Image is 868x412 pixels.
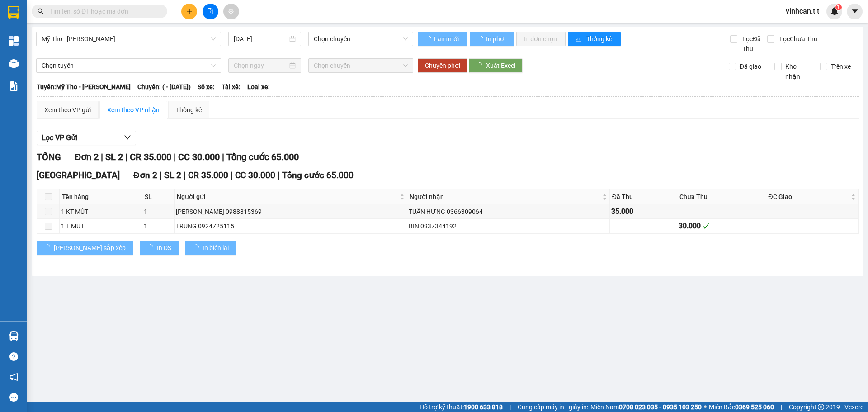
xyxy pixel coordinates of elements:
button: Xuất Excel [469,58,523,73]
span: loading [44,244,54,251]
span: Lọc Đã Thu [739,34,767,54]
span: plus [186,8,193,14]
span: CR 35.000 [188,170,228,180]
span: | [231,170,233,180]
span: loading [425,36,433,42]
span: | [174,152,176,162]
span: Hỗ trợ kỹ thuật: [420,402,503,412]
span: | [101,152,103,162]
strong: 1900 633 818 [464,403,503,411]
span: loading [147,244,157,251]
div: 1 KT MÚT [61,207,141,217]
span: down [124,134,131,141]
span: | [125,152,127,162]
div: 1 [144,221,173,231]
span: Làm mới [434,34,460,44]
img: warehouse-icon [9,331,19,341]
span: | [160,170,162,180]
span: Chọn chuyến [314,32,408,46]
th: Chưa Thu [677,189,766,204]
span: Chọn chuyến [314,59,408,72]
span: SL 2 [105,152,123,162]
button: plus [181,4,197,19]
span: loading [193,244,203,251]
span: In phơi [486,34,507,44]
div: TRUNG 0924725115 [176,221,406,231]
span: CC 30.000 [178,152,220,162]
span: | [184,170,186,180]
div: 1 [144,207,173,217]
input: Chọn ngày [234,61,288,71]
span: vinhcan.tlt [778,5,826,17]
input: Tìm tên, số ĐT hoặc mã đơn [50,6,156,16]
span: search [38,8,44,14]
button: Làm mới [418,32,467,46]
button: bar-chartThống kê [568,32,621,46]
button: In đơn chọn [516,32,566,46]
img: solution-icon [9,81,19,91]
span: Tài xế: [222,82,241,92]
button: file-add [203,4,218,19]
img: logo-vxr [8,6,19,19]
span: SL 2 [164,170,181,180]
span: loading [477,36,485,42]
button: aim [223,4,239,19]
button: In phơi [470,32,514,46]
button: [PERSON_NAME] sắp xếp [37,241,133,255]
span: Người gửi [177,192,398,202]
span: Cung cấp máy in - giấy in: [518,402,588,412]
img: warehouse-icon [9,59,19,68]
span: In DS [157,243,171,253]
strong: 0369 525 060 [735,403,774,411]
span: notification [9,373,18,381]
img: dashboard-icon [9,36,19,46]
span: Lọc VP Gửi [42,132,77,143]
span: Chuyến: ( - [DATE]) [137,82,191,92]
span: Mỹ Tho - Hồ Chí Minh [42,32,216,46]
div: BIN 0937344192 [409,221,608,231]
span: In biên lai [203,243,229,253]
th: Đã Thu [610,189,677,204]
span: Đã giao [736,62,765,71]
div: TUẤN HƯNG 0366309064 [409,207,608,217]
span: Chọn tuyến [42,59,216,72]
img: icon-new-feature [830,7,839,15]
input: 13/10/2025 [234,34,288,44]
div: 30.000 [679,220,764,232]
b: Tuyến: Mỹ Tho - [PERSON_NAME] [37,83,131,90]
span: Lọc Chưa Thu [776,34,819,44]
div: [PERSON_NAME] 0988815369 [176,207,406,217]
span: ⚪️ [704,405,707,409]
span: copyright [818,404,824,410]
span: | [781,402,782,412]
span: question-circle [9,352,18,361]
span: file-add [207,8,213,14]
div: 1 T MÚT [61,221,141,231]
span: caret-down [851,7,859,15]
span: CC 30.000 [235,170,275,180]
span: Miền Bắc [709,402,774,412]
span: | [278,170,280,180]
button: Chuyển phơi [418,58,467,73]
span: | [509,402,511,412]
button: caret-down [847,4,863,19]
span: Đơn 2 [75,152,99,162]
span: Loại xe: [247,82,270,92]
span: [PERSON_NAME] sắp xếp [54,243,126,253]
button: In DS [140,241,179,255]
span: Thống kê [586,34,613,44]
th: Tên hàng [60,189,142,204]
button: Lọc VP Gửi [37,131,136,145]
span: Xuất Excel [486,61,515,71]
div: 35.000 [611,206,675,217]
span: Người nhận [410,192,600,202]
span: loading [476,62,486,69]
span: Đơn 2 [133,170,157,180]
span: Tổng cước 65.000 [226,152,299,162]
span: TỔNG [37,152,61,162]
span: message [9,393,18,402]
th: SL [142,189,175,204]
button: In biên lai [185,241,236,255]
span: check [702,223,709,230]
span: 1 [837,4,840,10]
